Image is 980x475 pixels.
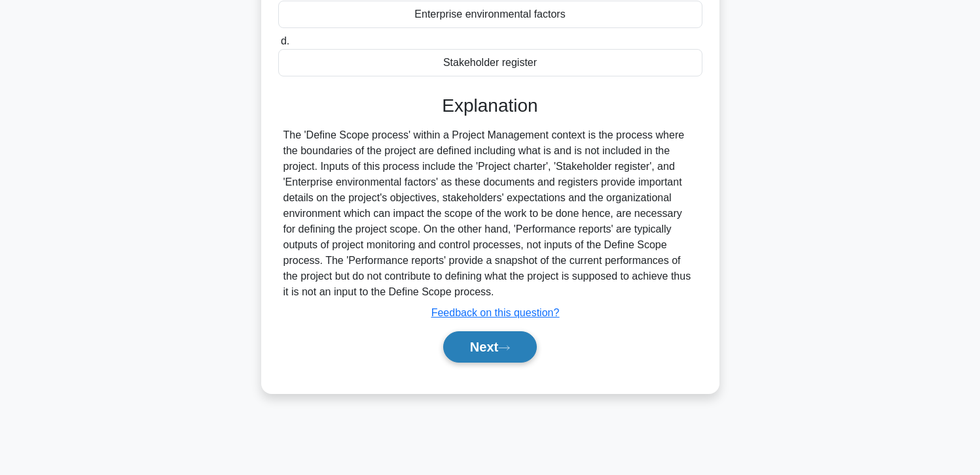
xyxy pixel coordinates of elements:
[286,95,695,117] h3: Explanation
[281,35,289,46] span: d.
[443,331,537,363] button: Next
[431,307,560,318] a: Feedback on this question?
[278,49,702,76] div: Stakeholder register
[278,1,702,28] div: Enterprise environmental factors
[283,127,697,300] div: The 'Define Scope process' within a Project Management context is the process where the boundarie...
